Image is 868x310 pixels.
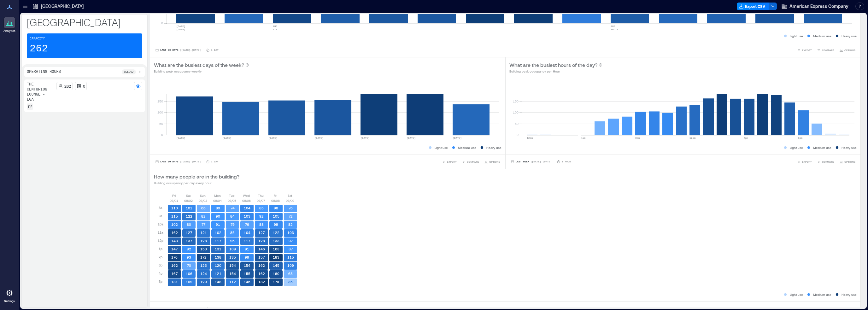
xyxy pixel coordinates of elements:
[314,137,324,139] text: [DATE]
[513,110,518,114] tspan: 100
[562,160,571,164] p: 1 Hour
[273,263,279,267] text: 145
[159,205,162,210] p: 8a
[229,280,236,284] text: 112
[244,272,250,276] text: 155
[244,231,250,235] text: 104
[274,222,278,226] text: 99
[513,99,518,103] tspan: 150
[467,160,479,164] span: COMPARE
[813,292,831,297] p: Medium use
[273,239,279,243] text: 133
[159,213,162,219] p: 9a
[273,231,279,235] text: 122
[611,25,615,28] text: AUG
[813,145,831,150] p: Medium use
[273,247,279,251] text: 163
[838,159,857,165] button: OPTIONS
[216,214,220,218] text: 90
[171,222,178,226] text: 102
[64,84,71,89] p: 262
[159,279,162,284] p: 5p
[838,47,857,53] button: OPTIONS
[242,198,251,203] p: 08/06
[245,222,249,226] text: 76
[779,1,850,11] button: American Express Company
[187,263,191,267] text: 70
[159,122,163,126] tspan: 50
[802,160,812,164] span: EXPORT
[176,28,185,31] text: [DATE]
[287,263,294,267] text: 109
[215,231,221,235] text: 102
[154,173,239,180] p: How many people are in the building?
[844,48,855,52] span: OPTIONS
[159,11,163,15] tspan: 50
[489,160,500,164] span: OPTIONS
[124,69,133,74] p: 8a - 6p
[154,47,202,53] button: Last 90 Days |[DATE]-[DATE]
[171,231,178,235] text: 162
[509,69,602,74] p: Building peak occupancy per Hour
[83,84,85,89] p: 0
[244,280,250,284] text: 146
[361,137,370,139] text: [DATE]
[258,280,265,284] text: 182
[790,292,803,297] p: Light use
[229,255,236,259] text: 135
[689,137,695,139] text: 12pm
[243,193,250,198] p: Wed
[154,61,244,69] p: What are the busiest days of the week?
[611,28,618,31] text: 10-16
[215,239,221,243] text: 117
[244,214,250,218] text: 103
[200,231,207,235] text: 121
[30,36,45,41] p: Capacity
[842,145,857,150] p: Heavy use
[441,159,458,165] button: EXPORT
[790,33,803,38] p: Light use
[229,263,236,267] text: 154
[273,255,279,259] text: 183
[186,280,192,284] text: 109
[159,263,162,268] p: 3p
[816,159,836,165] button: COMPARE
[176,137,185,139] text: [DATE]
[211,48,219,52] p: 1 Day
[244,263,250,267] text: 154
[257,198,265,203] p: 08/07
[796,159,813,165] button: EXPORT
[244,206,250,210] text: 104
[200,193,206,198] p: Sun
[201,206,206,210] text: 66
[259,206,264,210] text: 85
[509,61,597,69] p: What are the busiest hours of the day?
[289,239,293,243] text: 97
[154,180,239,185] p: Building occupancy per day every hour
[822,48,834,52] span: COMPARE
[41,3,84,9] p: [GEOGRAPHIC_DATA]
[258,239,265,243] text: 128
[289,206,293,210] text: 76
[509,159,553,165] button: Last Week |[DATE]-[DATE]
[796,47,813,53] button: EXPORT
[157,99,163,103] tspan: 150
[231,206,235,210] text: 74
[844,160,855,164] span: OPTIONS
[171,239,178,243] text: 143
[581,137,586,139] text: 4am
[171,280,178,284] text: 131
[222,137,232,139] text: [DATE]
[231,222,235,226] text: 79
[172,193,176,198] p: Fri
[635,137,640,139] text: 8am
[159,246,162,251] p: 1p
[215,255,221,259] text: 138
[3,29,15,33] p: Analytics
[407,137,416,139] text: [DATE]
[273,28,278,31] text: 3-9
[230,214,235,218] text: 84
[186,214,192,218] text: 122
[229,193,235,198] p: Tue
[822,160,834,164] span: COMPARE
